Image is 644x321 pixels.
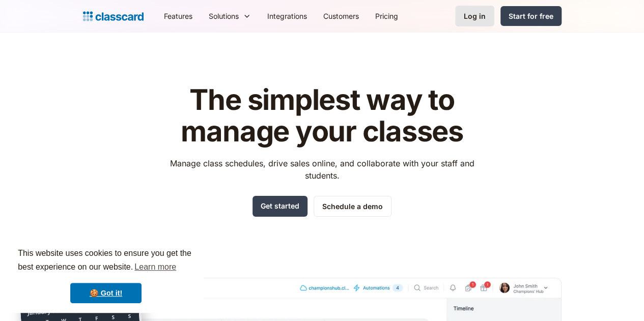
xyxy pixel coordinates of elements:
[259,5,315,27] a: Integrations
[18,247,194,275] span: This website uses cookies to ensure you get the best experience on our website.
[133,259,178,275] a: learn more about cookies
[156,5,201,27] a: Features
[160,84,484,147] h1: The simplest way to manage your classes
[455,6,494,26] a: Log in
[201,5,259,27] div: Solutions
[83,9,144,23] a: home
[314,196,391,217] a: Schedule a demo
[8,238,204,313] div: cookieconsent
[315,5,367,27] a: Customers
[367,5,406,27] a: Pricing
[160,157,484,182] p: Manage class schedules, drive sales online, and collaborate with your staff and students.
[509,11,553,21] div: Start for free
[464,11,486,21] div: Log in
[209,11,239,21] div: Solutions
[253,196,307,217] a: Get started
[70,283,142,303] a: dismiss cookie message
[500,6,562,26] a: Start for free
